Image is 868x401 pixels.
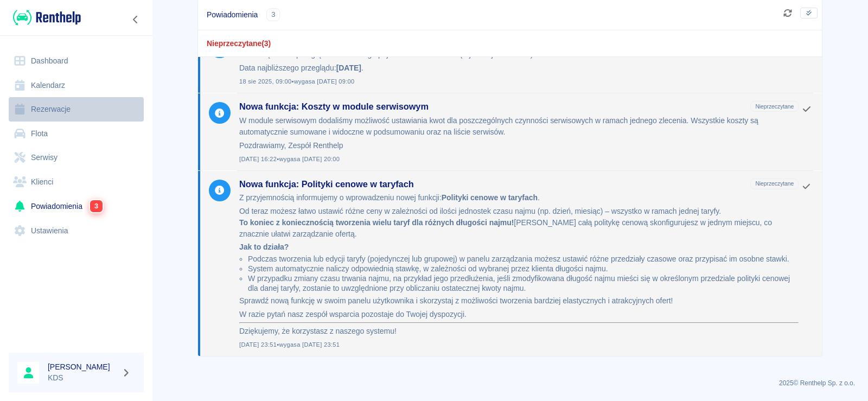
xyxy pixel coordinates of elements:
[248,264,799,273] li: System automatycznie naliczy odpowiednią stawkę, w zależności od wybranej przez klienta długości ...
[9,122,144,146] a: Flota
[9,219,144,243] a: Ustawienia
[277,156,340,162] span: • wygasa [DATE] 20:00
[9,49,144,73] a: Dashboard
[239,326,799,337] p: Dziękujemy, że korzystasz z naszego systemu!
[207,9,258,20] span: Powiadomienia
[267,9,279,20] span: 3
[198,30,822,57] div: Nieprzeczytane ( 3 )
[291,78,354,85] span: • wygasa [DATE] 09:00
[239,115,799,138] p: W module serwisowym dodaliśmy możliwość ustawiania kwot dla poszczególnych czynności serwisowych ...
[9,73,144,98] a: Kalendarz
[48,361,117,372] h6: [PERSON_NAME]
[336,63,361,72] strong: [DATE]
[239,179,746,190] h3: Nowa funkcja: Polityki cenowe w taryfach
[127,12,144,27] button: Zwiń nawigację
[9,170,144,194] a: Klienci
[9,9,81,27] a: Renthelp logo
[165,378,855,388] p: 2025 © Renthelp Sp. z o.o.
[780,6,796,20] button: Odśwież
[239,295,799,307] p: Sprawdź nową funkcję w swoim panelu użytkownika i skorzystaj z możliwości tworzenia bardziej elas...
[239,206,799,240] p: Od teraz możesz łatwo ustawić różne ceny w zależności od ilości jednostek czasu najmu (np. dzień,...
[799,102,815,116] button: Oznacz jako przeczytane
[239,101,746,112] h3: Nowa funkcja: Koszty w module serwisowym
[90,200,103,212] span: 3
[239,156,799,163] span: [DATE] 16:22
[239,78,799,85] span: 18 sie 2025, 09:00
[239,341,799,348] span: [DATE] 23:51
[277,341,340,348] span: • wygasa [DATE] 23:51
[799,180,815,194] button: Oznacz jako przeczytane
[9,194,144,219] a: Powiadomienia3
[239,140,799,151] p: Pozdrawiamy, Zespół Renthelp
[248,254,799,264] li: Podczas tworzenia lub edycji taryfy (pojedynczej lub grupowej) w panelu zarządzania możesz ustawi...
[239,192,799,203] p: Z przyjemnością informujemy o wprowadzeniu nowej funkcji: .
[239,218,514,227] strong: To koniec z koniecznością tworzenia wielu taryf dla różnych długości najmu!
[442,193,538,202] strong: Polityki cenowe w taryfach
[751,101,798,112] span: Nieprzeczytane
[48,372,117,384] p: KDS
[9,97,144,122] a: Rezerwacje
[248,273,799,293] li: W przypadku zmiany czasu trwania najmu, na przykład jego przedłużenia, jeśli zmodyfikowana długoś...
[13,9,81,27] img: Renthelp logo
[751,178,798,189] span: Nieprzeczytane
[239,62,799,74] p: Data najbliższego przeglądu: .
[239,309,799,320] p: W razie pytań nasz zespół wsparcia pozostaje do Twojej dyspozycji.
[239,242,799,252] h4: Jak to działa?
[9,145,144,170] a: Serwisy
